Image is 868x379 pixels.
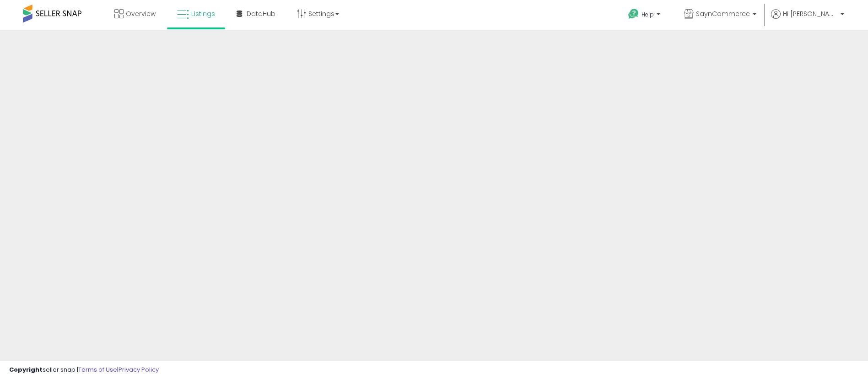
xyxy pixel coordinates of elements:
a: Help [621,1,669,30]
i: Get Help [628,8,639,20]
a: Privacy Policy [119,365,159,374]
strong: Copyright [9,365,43,374]
span: Help [642,11,654,18]
span: Hi [PERSON_NAME] [783,9,838,18]
span: SaynCommerce [696,9,750,18]
span: Listings [191,9,215,18]
a: Hi [PERSON_NAME] [771,9,844,30]
a: Terms of Use [78,365,117,374]
span: DataHub [247,9,275,18]
span: Overview [126,9,156,18]
div: seller snap | | [9,366,159,374]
